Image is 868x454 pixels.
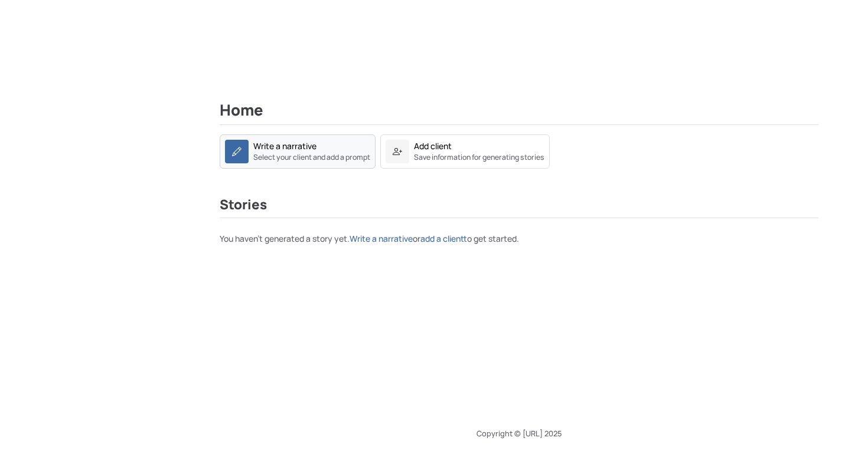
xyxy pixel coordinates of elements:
a: Write a narrativeSelect your client and add a prompt [220,144,376,156]
small: Select your client and add a prompt [253,152,370,163]
div: Write a narrative [253,140,316,152]
div: Add client [414,140,452,152]
h2: Home [220,101,818,125]
a: add a client [420,233,467,244]
small: Save information for generating stories [414,152,544,163]
p: You haven't generated a story yet. or to get started. [220,232,818,245]
a: Add clientSave information for generating stories [380,134,550,169]
span: Copyright © [URL] 2025 [477,428,562,439]
a: Write a narrativeSelect your client and add a prompt [220,134,376,169]
a: Write a narrative [350,233,413,244]
a: Add clientSave information for generating stories [380,144,550,156]
h3: Stories [220,197,818,218]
